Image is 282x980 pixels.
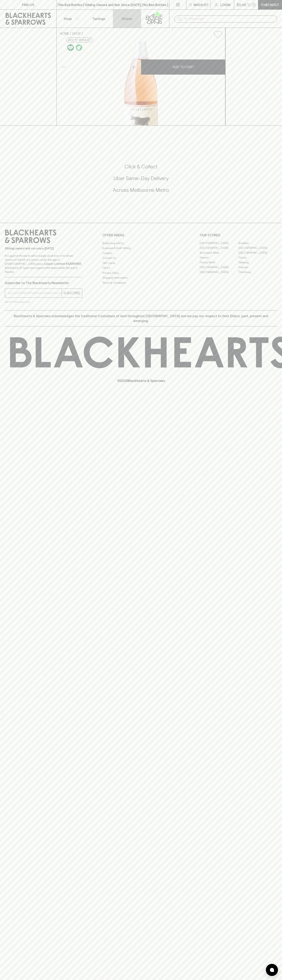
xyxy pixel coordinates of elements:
[200,233,277,238] p: OUR STORES
[67,44,74,51] img: Vegan
[44,262,81,265] strong: Liquor License #32064953
[57,10,85,28] button: Shop
[194,2,209,7] p: Wishlist
[85,10,113,28] a: Tastings
[238,250,277,255] a: [GEOGRAPHIC_DATA]
[102,270,180,275] a: Privacy Policy
[92,16,105,21] p: Tastings
[22,2,34,7] p: FIND US
[238,265,277,270] a: Prahran
[238,270,277,275] a: Thornbury
[212,29,224,40] button: Add to wishlist
[237,2,246,7] p: $0.00
[238,255,277,260] a: Fitzroy
[200,255,238,260] a: Elwood
[261,2,279,7] p: Checkout
[200,260,238,265] a: Fitzroy North
[113,10,141,28] a: Stores
[200,246,238,250] a: [GEOGRAPHIC_DATA]
[5,163,277,170] h5: Click & Collect
[173,65,194,69] p: ADD TO CART
[5,280,82,285] p: Subscribe to The Blackhearts Newsletter
[76,44,82,51] img: Organic
[102,261,180,265] a: Gift Cards
[66,43,75,52] a: Made without the use of any animal products.
[238,260,277,265] a: Geelong
[5,246,82,250] p: Sibling owned and run since [DATE]
[64,16,72,21] p: Shop
[66,38,93,42] button: Add to wishlist
[102,241,180,246] a: Bottle Drop FAQ's
[72,32,81,35] a: SHOP
[102,266,180,270] a: FAQ's
[5,300,82,304] p: We will never spam you
[8,290,62,296] input: e.g. jane@blackheartsandsparrows.com.au
[8,314,274,323] p: Blackhearts & Sparrows acknowledges the traditional Custodians of land throughout [GEOGRAPHIC_DAT...
[5,175,277,182] h5: Uber Same-Day Delivery
[102,256,180,261] a: Contact Us
[5,254,82,274] p: It is against the law to sell or supply alcohol to, or to obtain alcohol on behalf of a person un...
[57,41,225,125] img: 41974.png
[102,251,180,255] a: Careers
[184,16,274,22] input: Try "Pinot noir"
[62,289,82,297] button: SUBSCRIBE
[5,147,277,215] div: Call to action block
[60,32,69,35] a: HOME
[200,241,238,246] a: [GEOGRAPHIC_DATA]
[102,280,180,285] a: Terms & Conditions
[5,187,277,193] h5: Across Melbourne Metro
[238,246,277,250] a: [GEOGRAPHIC_DATA]
[141,59,225,75] button: ADD TO CART
[75,43,83,52] a: Organic
[200,270,238,275] a: [GEOGRAPHIC_DATA]
[200,265,238,270] a: [GEOGRAPHIC_DATA]
[63,291,80,295] p: SUBSCRIBE
[200,250,238,255] a: Brunswick West
[102,233,180,238] p: OTHER AREAS
[270,968,274,972] img: bubble-icon
[122,16,132,21] p: Stores
[220,2,230,7] p: Login
[102,275,180,280] a: Shipping Information
[102,246,180,251] a: Business & Bulk Gifting
[238,241,277,246] a: Braddon
[253,4,255,6] p: 0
